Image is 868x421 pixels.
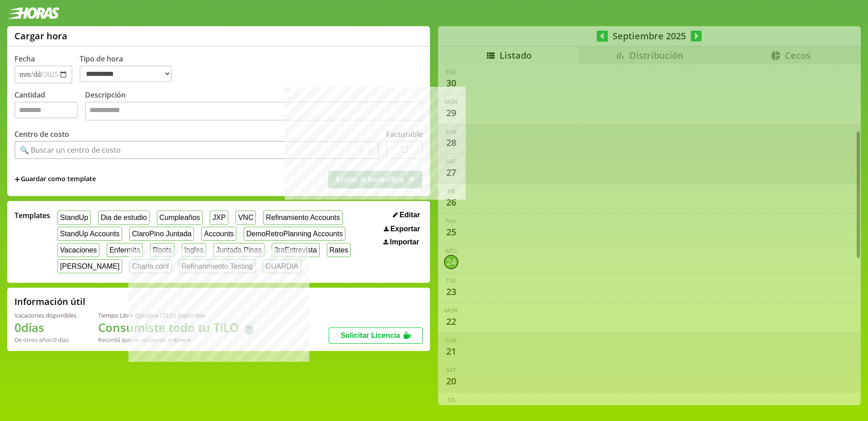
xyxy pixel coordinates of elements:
[57,210,91,225] button: StandUp
[85,102,423,121] textarea: Descripción
[7,7,60,19] img: logotipo
[57,243,99,257] button: Vacaciones
[390,238,419,246] span: Importar
[98,319,256,336] h1: Consumiste todo tu TiLO 🍵
[14,295,85,308] h2: Información útil
[14,54,35,64] label: Fecha
[381,225,423,234] button: Exportar
[236,210,256,225] button: VNC
[150,243,174,257] button: Roots
[14,102,78,118] input: Cantidad
[179,259,256,273] button: Refinanmiento Testing
[14,319,76,336] h1: 0 días
[263,259,301,273] button: GUARDIA
[14,336,76,344] div: De otros años: 0 días
[129,259,171,273] button: Charla conf
[263,210,342,225] button: Refinamiento Accounts
[85,90,423,123] label: Descripción
[244,227,345,241] button: DemoRetroPlanning Accounts
[390,210,423,220] button: Editar
[400,211,420,219] span: Editar
[390,225,420,233] span: Exportar
[201,227,236,241] button: Accounts
[57,259,122,273] button: [PERSON_NAME]
[98,336,256,344] div: Recordá que se renuevan en
[272,243,320,257] button: 3raEntrevista
[340,332,400,339] span: Solicitar Licencia
[14,30,67,42] h1: Cargar hora
[327,243,351,257] button: Rates
[14,174,20,184] span: +
[386,129,423,139] label: Facturable
[14,210,50,220] span: Templates
[129,227,194,241] button: ClaroPino Juntada
[213,243,264,257] button: Juntada Pinas
[210,210,228,225] button: JXP
[157,210,203,225] button: Cumpleaños
[98,311,256,319] div: Tiempo Libre Optativo (TiLO) disponible
[98,210,150,225] button: Dia de estudio
[80,54,179,84] label: Tipo de hora
[20,145,121,155] div: 🔍 Buscar un centro de costo
[14,90,85,123] label: Cantidad
[107,243,143,257] button: Enfermita
[329,327,423,344] button: Solicitar Licencia
[182,243,206,257] button: Ingles
[14,129,69,139] label: Centro de costo
[14,311,76,319] div: Vacaciones disponibles
[175,336,191,344] b: Enero
[80,65,172,82] select: Tipo de hora
[14,174,96,184] span: +Guardar como template
[57,227,122,241] button: StandUp Accounts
